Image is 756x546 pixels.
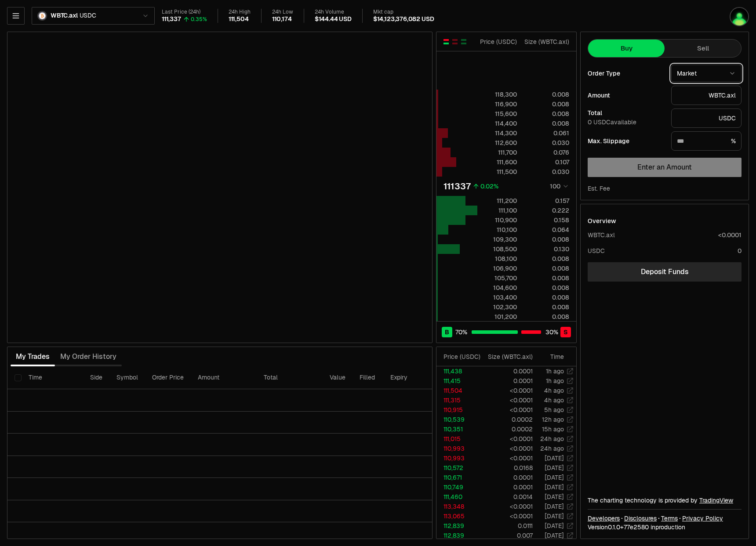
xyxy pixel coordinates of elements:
[481,473,533,482] td: 0.0001
[315,15,352,23] div: $144.44 USD
[547,181,569,192] button: 100
[588,118,636,126] span: 0 USDC available
[699,496,733,504] a: TradingView
[478,158,517,166] div: 111,600
[624,523,649,531] span: 77e258096fa4e3c53258ee72bdc0e6f4f97b07b5
[478,90,517,99] div: 118,300
[588,110,664,116] div: Total
[315,9,352,15] div: 24h Volume
[229,9,251,15] div: 24h High
[191,16,207,23] div: 0.35%
[478,293,517,302] div: 103,400
[480,182,498,191] div: 0.02%
[524,167,569,176] div: 0.030
[478,245,517,253] div: 108,500
[55,348,122,365] button: My Order History
[481,376,533,386] td: 0.0001
[460,38,467,45] button: Show Buy Orders Only
[445,328,449,336] span: B
[478,109,517,118] div: 115,600
[524,312,569,321] div: 0.008
[481,453,533,463] td: <0.0001
[731,8,748,25] img: tia
[481,386,533,395] td: <0.0001
[545,483,564,491] time: [DATE]
[443,38,450,45] button: Show Buy and Sell Orders
[542,425,564,433] time: 15h ago
[588,70,664,76] div: Order Type
[481,415,533,424] td: 0.0002
[229,15,249,23] div: 111,504
[545,522,564,530] time: [DATE]
[524,274,569,282] div: 0.008
[481,521,533,531] td: 0.0111
[436,531,481,540] td: 112,839
[588,217,616,225] div: Overview
[481,444,533,453] td: <0.0001
[15,374,22,381] button: Select all
[478,206,517,215] div: 111,100
[478,235,517,244] div: 109,300
[145,366,191,389] th: Order Price
[436,405,481,415] td: 110,915
[478,264,517,273] div: 106,900
[545,512,564,520] time: [DATE]
[353,366,383,389] th: Filled
[588,231,615,239] div: WBTC.axl
[524,119,569,128] div: 0.008
[478,274,517,282] div: 105,700
[436,502,481,511] td: 113,348
[478,148,517,157] div: 111,700
[481,463,533,473] td: 0.0168
[478,283,517,292] div: 104,600
[481,502,533,511] td: <0.0001
[524,158,569,166] div: 0.107
[524,206,569,215] div: 0.222
[524,138,569,147] div: 0.030
[588,184,610,193] div: Est. Fee
[488,352,533,361] div: Size ( WBTC.axl )
[545,328,558,336] span: 30 %
[545,464,564,472] time: [DATE]
[478,196,517,205] div: 111,200
[191,366,257,389] th: Amount
[323,366,353,389] th: Value
[436,376,481,386] td: 111,415
[162,9,207,15] div: Last Price (24h)
[38,12,46,20] img: WBTC.axl Logo
[524,225,569,234] div: 0.064
[588,138,664,144] div: Max. Slippage
[545,503,564,510] time: [DATE]
[524,254,569,263] div: 0.008
[738,246,741,255] div: 0
[436,473,481,482] td: 110,671
[481,482,533,492] td: 0.0001
[383,366,443,389] th: Expiry
[540,435,564,443] time: 24h ago
[436,424,481,434] td: 110,351
[545,474,564,481] time: [DATE]
[436,453,481,463] td: 110,993
[478,100,517,108] div: 116,900
[478,216,517,224] div: 110,900
[51,12,78,20] span: WBTC.axl
[588,496,741,505] div: The charting technology is provided by
[478,129,517,137] div: 114,300
[671,86,741,105] div: WBTC.axl
[545,454,564,462] time: [DATE]
[373,15,434,23] div: $14,123,376,082 USD
[588,40,665,57] button: Buy
[682,514,723,523] a: Privacy Policy
[524,129,569,137] div: 0.061
[478,138,517,147] div: 112,600
[257,366,323,389] th: Total
[524,100,569,108] div: 0.008
[443,180,471,192] div: 111337
[481,434,533,444] td: <0.0001
[478,254,517,263] div: 108,100
[524,196,569,205] div: 0.157
[436,444,481,453] td: 110,993
[524,235,569,244] div: 0.008
[524,216,569,224] div: 0.158
[671,131,741,151] div: %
